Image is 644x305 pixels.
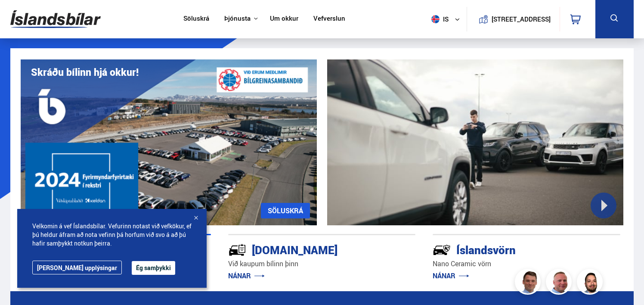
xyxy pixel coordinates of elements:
[516,270,542,296] img: FbJEzSuNWCJXmdc-.webp
[228,242,385,257] div: [DOMAIN_NAME]
[132,261,175,275] button: Ég samþykki
[228,271,265,280] a: NÁNAR
[224,15,251,23] button: Þjónusta
[21,59,317,225] img: eKx6w-_Home_640_.png
[270,15,298,24] a: Um okkur
[183,15,209,24] a: Söluskrá
[428,6,467,32] button: is
[10,5,101,33] img: G0Ugv5HjCgRt.svg
[261,203,310,218] a: SÖLUSKRÁ
[313,15,345,24] a: Vefverslun
[472,7,555,31] a: [STREET_ADDRESS]
[433,259,620,269] p: Nano Ceramic vörn
[433,242,589,257] div: Íslandsvörn
[578,270,604,296] img: nhp88E3Fdnt1Opn2.png
[31,66,139,78] h1: Skráðu bílinn hjá okkur!
[228,259,415,269] p: Við kaupum bílinn þinn
[428,15,449,23] span: is
[228,241,246,259] img: tr5P-W3DuiFaO7aO.svg
[433,271,469,280] a: NÁNAR
[433,241,451,259] img: -Svtn6bYgwAsiwNX.svg
[32,261,122,274] a: [PERSON_NAME] upplýsingar
[547,270,573,296] img: siFngHWaQ9KaOqBr.png
[495,16,547,23] button: [STREET_ADDRESS]
[32,222,192,248] span: Velkomin á vef Íslandsbílar. Vefurinn notast við vefkökur, ef þú heldur áfram að nota vefinn þá h...
[431,15,440,23] img: svg+xml;base64,PHN2ZyB4bWxucz0iaHR0cDovL3d3dy53My5vcmcvMjAwMC9zdmciIHdpZHRoPSI1MTIiIGhlaWdodD0iNT...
